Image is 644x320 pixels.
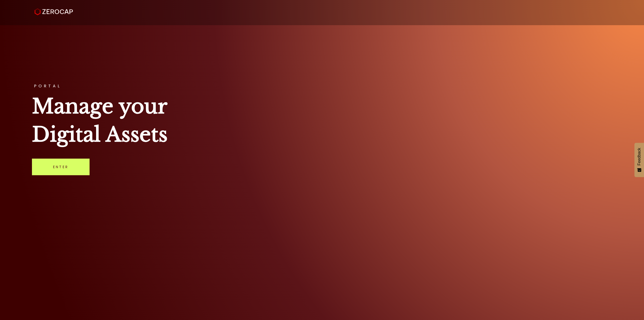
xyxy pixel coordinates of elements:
[32,92,612,149] h1: Manage your Digital Assets
[637,148,641,165] span: Feedback
[32,159,90,175] a: Enter
[32,84,612,88] h3: PORTAL
[634,143,644,177] button: Feedback - Show survey
[34,8,73,15] img: ZeroCap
